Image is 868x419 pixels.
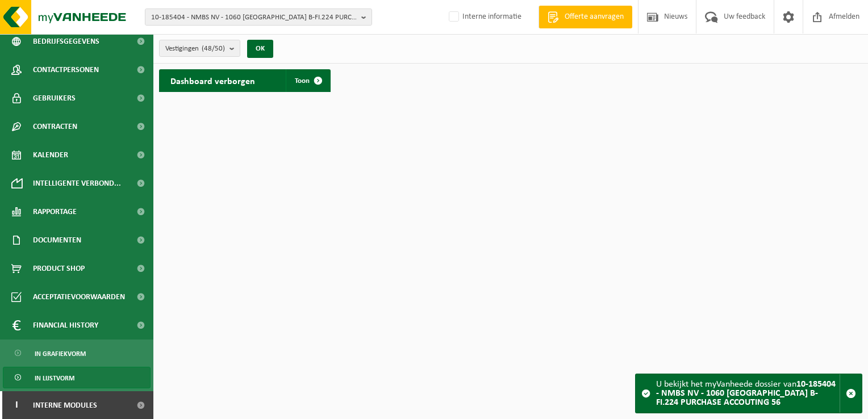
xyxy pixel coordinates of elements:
span: Product Shop [33,254,85,283]
a: In lijstvorm [3,367,151,388]
span: Intelligente verbond... [33,169,121,198]
span: Gebruikers [33,84,76,112]
span: Acceptatievoorwaarden [33,283,125,311]
span: Kalender [33,141,68,169]
label: Interne informatie [446,9,521,26]
a: Toon [286,69,329,92]
span: Contracten [33,112,77,141]
span: Offerte aanvragen [562,11,627,23]
button: 10-185404 - NMBS NV - 1060 [GEOGRAPHIC_DATA] B-FI.224 PURCHASE ACCOUTING 56 [145,9,372,26]
div: U bekijkt het myVanheede dossier van [656,374,840,413]
span: In grafiekvorm [35,343,86,364]
strong: 10-185404 - NMBS NV - 1060 [GEOGRAPHIC_DATA] B-FI.224 PURCHASE ACCOUTING 56 [656,380,836,407]
span: 10-185404 - NMBS NV - 1060 [GEOGRAPHIC_DATA] B-FI.224 PURCHASE ACCOUTING 56 [151,9,357,26]
a: Offerte aanvragen [539,6,632,28]
span: Rapportage [33,198,77,226]
button: OK [247,40,273,58]
count: (48/50) [202,45,225,52]
span: Vestigingen [165,40,225,57]
span: Documenten [33,226,81,254]
span: Bedrijfsgegevens [33,27,99,56]
span: Financial History [33,311,98,340]
span: Contactpersonen [33,56,99,84]
a: In grafiekvorm [3,342,151,364]
button: Vestigingen(48/50) [159,40,240,57]
h2: Dashboard verborgen [159,69,266,91]
span: In lijstvorm [35,367,74,389]
span: Toon [295,77,310,85]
